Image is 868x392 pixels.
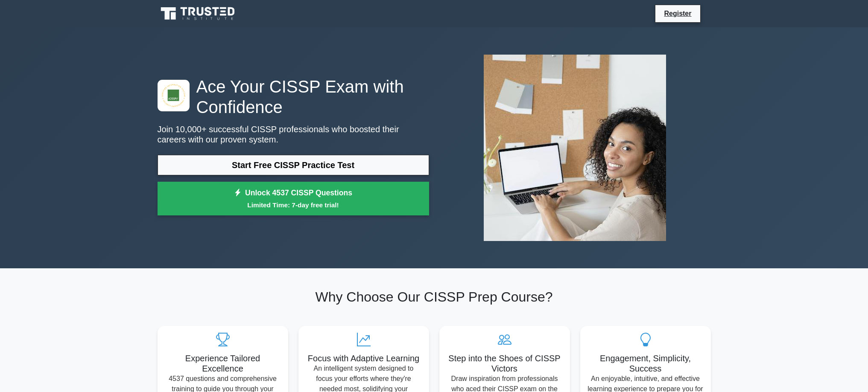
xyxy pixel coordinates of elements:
[164,353,281,374] h5: Experience Tailored Excellence
[158,124,429,145] p: Join 10,000+ successful CISSP professionals who boosted their careers with our proven system.
[158,76,429,117] h1: Ace Your CISSP Exam with Confidence
[446,353,563,374] h5: Step into the Shoes of CISSP Victors
[158,182,429,216] a: Unlock 4537 CISSP QuestionsLimited Time: 7-day free trial!
[158,155,429,175] a: Start Free CISSP Practice Test
[587,353,704,374] h5: Engagement, Simplicity, Success
[158,289,711,305] h2: Why Choose Our CISSP Prep Course?
[305,353,422,363] h5: Focus with Adaptive Learning
[168,200,418,210] small: Limited Time: 7-day free trial!
[659,8,696,19] a: Register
